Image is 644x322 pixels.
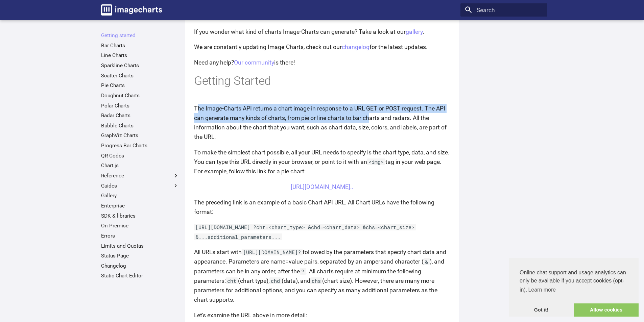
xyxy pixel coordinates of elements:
a: Static Chart Editor [101,272,179,279]
a: [URL][DOMAIN_NAME].. [291,183,354,190]
code: <img> [367,158,385,165]
a: Limits and Quotas [101,243,179,249]
p: The preceding link is an example of a basic Chart API URL. All Chart URLs have the following format: [194,198,450,217]
a: GraphViz Charts [101,132,179,139]
a: Bar Charts [101,42,179,49]
a: Line Charts [101,52,179,59]
a: Doughnut Charts [101,92,179,99]
p: We are constantly updating Image-Charts, check out our for the latest updates. [194,42,450,52]
code: chd [269,277,282,284]
a: Radar Charts [101,112,179,119]
p: Let's examine the URL above in more detail: [194,311,450,320]
code: [URL][DOMAIN_NAME] ?cht=<chart_type> &chd=<chart_data> &chs=<chart_size> &...additional_parameter... [194,224,416,240]
a: Getting started [101,32,179,39]
code: ? [300,268,306,275]
a: SDK & libraries [101,213,179,219]
a: Polar Charts [101,102,179,109]
code: chs [310,277,323,284]
p: The Image-Charts API returns a chart image in response to a URL GET or POST request. The API can ... [194,104,450,142]
a: Bubble Charts [101,122,179,129]
a: Image-Charts documentation [98,1,165,18]
p: All URLs start with followed by the parameters that specify chart data and appearance. Parameters... [194,247,450,304]
span: Online chat support and usage analytics can only be available if you accept cookies (opt-in). [520,269,628,295]
img: logo [101,4,162,16]
a: Errors [101,232,179,239]
input: Search [460,3,547,17]
label: Reference [101,172,179,179]
a: Sparkline Charts [101,62,179,69]
h1: Getting Started [194,73,450,89]
a: Changelog [101,263,179,269]
p: Need any help? is there! [194,58,450,67]
a: allow cookies [574,303,639,317]
a: Progress Bar Charts [101,142,179,149]
code: & [424,258,430,265]
a: changelog [342,44,369,50]
a: Pie Charts [101,82,179,89]
a: Chart.js [101,162,179,169]
a: Enterprise [101,202,179,209]
p: To make the simplest chart possible, all your URL needs to specify is the chart type, data, and s... [194,148,450,176]
p: If you wonder what kind of charts Image-Charts can generate? Take a look at our . [194,27,450,36]
label: Guides [101,182,179,189]
a: On Premise [101,222,179,229]
a: Scatter Charts [101,72,179,79]
a: Our community [234,59,274,66]
a: dismiss cookie message [509,303,574,317]
a: gallery [406,28,423,35]
a: Status Page [101,252,179,259]
a: learn more about cookies [527,285,557,295]
a: QR Codes [101,152,179,159]
code: [URL][DOMAIN_NAME]? [242,249,303,255]
div: cookieconsent [509,258,639,317]
a: Gallery [101,192,179,199]
code: cht [226,277,238,284]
